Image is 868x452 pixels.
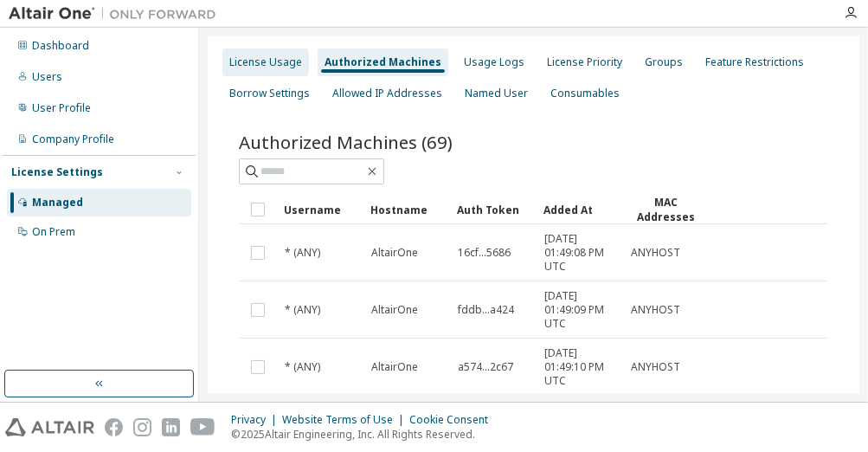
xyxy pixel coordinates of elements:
[285,360,320,374] span: * (ANY)
[285,246,320,260] span: * (ANY)
[190,418,215,436] img: youtube.svg
[464,55,524,69] div: Usage Logs
[465,87,528,100] div: Named User
[544,346,615,388] span: [DATE] 01:49:10 PM UTC
[457,196,530,223] div: Auth Token
[162,418,180,436] img: linkedin.svg
[631,303,680,317] span: ANYHOST
[325,55,441,69] div: Authorized Machines
[371,246,418,260] span: AltairOne
[32,101,91,115] div: User Profile
[550,87,620,100] div: Consumables
[544,289,615,331] span: [DATE] 01:49:09 PM UTC
[370,196,443,223] div: Hostname
[630,195,703,224] div: MAC Addresses
[543,196,616,223] div: Added At
[32,132,114,146] div: Company Profile
[409,413,498,427] div: Cookie Consent
[458,360,513,374] span: a574...2c67
[458,246,511,260] span: 16cf...5686
[631,360,680,374] span: ANYHOST
[282,413,409,427] div: Website Terms of Use
[9,5,225,23] img: Altair One
[371,303,418,317] span: AltairOne
[284,196,357,223] div: Username
[458,303,514,317] span: fddb...a424
[32,225,75,239] div: On Prem
[32,70,62,84] div: Users
[105,418,123,436] img: facebook.svg
[544,232,615,274] span: [DATE] 01:49:08 PM UTC
[371,360,418,374] span: AltairOne
[229,87,310,100] div: Borrow Settings
[547,55,622,69] div: License Priority
[705,55,804,69] div: Feature Restrictions
[32,39,89,53] div: Dashboard
[229,55,302,69] div: License Usage
[631,246,680,260] span: ANYHOST
[231,413,282,427] div: Privacy
[645,55,683,69] div: Groups
[5,418,94,436] img: altair_logo.svg
[11,165,103,179] div: License Settings
[231,427,498,442] p: © 2025 Altair Engineering, Inc. All Rights Reserved.
[332,87,442,100] div: Allowed IP Addresses
[133,418,151,436] img: instagram.svg
[239,130,453,154] span: Authorized Machines (69)
[285,303,320,317] span: * (ANY)
[32,196,83,210] div: Managed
